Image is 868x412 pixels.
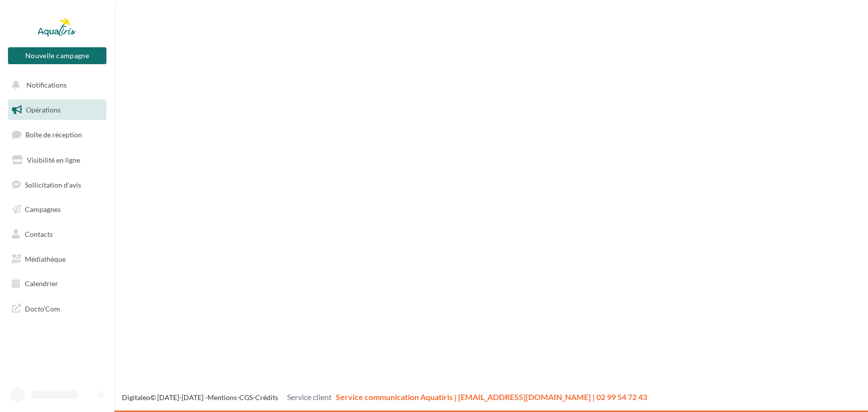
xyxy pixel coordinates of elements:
[6,124,108,145] a: Boîte de réception
[6,249,108,270] a: Médiathèque
[122,393,150,402] a: Digitaleo
[122,393,647,402] span: © [DATE]-[DATE] - - -
[25,255,66,263] span: Médiathèque
[25,205,61,213] span: Campagnes
[26,81,67,89] span: Notifications
[6,199,108,220] a: Campagnes
[8,47,106,64] button: Nouvelle campagne
[287,392,332,402] span: Service client
[25,279,58,288] span: Calendrier
[336,392,647,402] span: Service communication Aquatiris | [EMAIL_ADDRESS][DOMAIN_NAME] | 02 99 54 72 43
[255,393,278,402] a: Crédits
[207,393,237,402] a: Mentions
[6,175,108,196] a: Sollicitation d'avis
[25,302,60,315] span: Docto'Com
[6,150,108,171] a: Visibilité en ligne
[25,180,81,189] span: Sollicitation d'avis
[25,130,82,139] span: Boîte de réception
[25,230,53,238] span: Contacts
[6,75,104,96] button: Notifications
[6,273,108,294] a: Calendrier
[26,105,61,114] span: Opérations
[27,156,80,164] span: Visibilité en ligne
[239,393,253,402] a: CGS
[6,224,108,245] a: Contacts
[6,100,108,120] a: Opérations
[6,298,108,319] a: Docto'Com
